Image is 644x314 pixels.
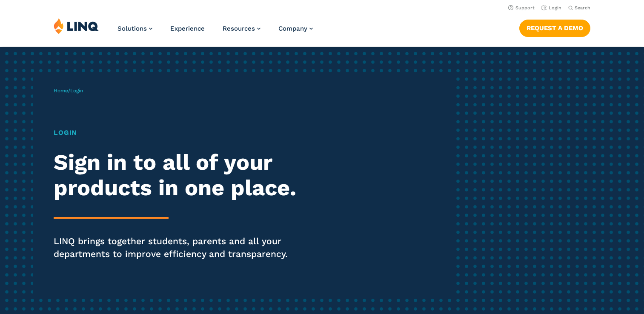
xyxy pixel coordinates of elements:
a: Solutions [117,25,152,32]
img: LINQ | K‑12 Software [54,18,99,34]
h2: Sign in to all of your products in one place. [54,150,302,201]
a: Resources [223,25,260,32]
button: Open Search Bar [568,5,590,11]
a: Experience [170,25,205,32]
span: Solutions [117,25,147,32]
a: Support [508,5,535,11]
a: Request a Demo [519,20,590,37]
span: Login [70,88,83,94]
span: / [54,88,83,94]
span: Search [575,5,590,11]
nav: Button Navigation [519,18,590,37]
a: Company [278,25,313,32]
h1: Login [54,128,302,138]
a: Home [54,88,68,94]
a: Login [541,5,561,11]
span: Company [278,25,307,32]
nav: Primary Navigation [117,18,313,46]
p: LINQ brings together students, parents and all your departments to improve efficiency and transpa... [54,235,302,260]
span: Resources [223,25,255,32]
